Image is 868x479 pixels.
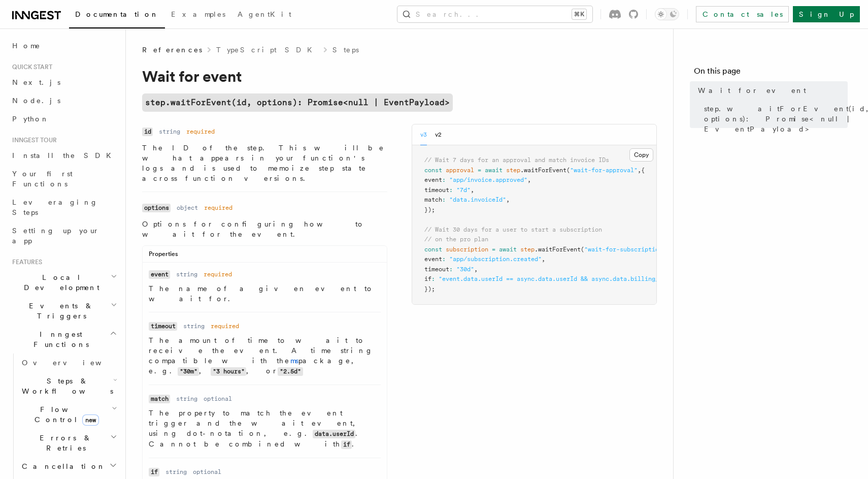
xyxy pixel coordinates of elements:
code: id [142,127,153,136]
span: // Wait 30 days for a user to start a subscription [424,226,602,233]
span: Home [12,41,41,51]
span: Setting up your app [12,227,99,245]
a: Python [8,110,119,128]
a: Home [8,37,119,55]
span: : [442,196,446,203]
span: , [638,167,641,174]
span: .waitForEvent [535,246,581,253]
span: Documentation [75,10,159,18]
span: Install the SDK [12,151,117,159]
span: Inngest tour [8,136,57,144]
dd: required [204,204,232,212]
button: Copy [629,148,653,162]
span: Wait for event [698,85,806,95]
button: Flow Controlnew [18,400,119,429]
span: Features [8,258,42,266]
dd: string [176,395,197,403]
span: , [527,176,531,183]
span: if [424,275,431,282]
dd: required [204,270,232,278]
span: await [485,167,503,174]
span: ( [581,246,584,253]
a: ms [290,357,298,365]
code: event [149,270,170,279]
code: timeout [149,322,177,331]
span: match [424,196,442,203]
span: subscription [446,246,488,253]
code: "30m" [178,367,199,376]
p: The amount of time to wait to receive the event. A time string compatible with the package, e.g. ... [149,335,381,376]
span: "data.invoiceId" [449,196,506,203]
span: Local Development [8,272,111,293]
span: , [542,256,545,263]
span: // on the pro plan [424,236,488,243]
span: timeout [424,266,449,273]
span: Steps & Workflows [18,376,113,396]
a: Documentation [69,3,165,28]
span: const [424,246,442,253]
button: Errors & Retries [18,429,119,457]
span: Examples [171,10,225,18]
code: options [142,204,171,212]
button: v2 [435,124,442,145]
button: Steps & Workflows [18,372,119,400]
button: Events & Triggers [8,297,119,325]
span: , [474,266,478,273]
span: approval [446,167,474,174]
code: "3 hours" [211,367,246,376]
span: }); [424,285,435,293]
code: match [149,395,170,403]
a: Leveraging Steps [8,193,119,221]
span: Events & Triggers [8,301,111,321]
kbd: ⌘K [572,9,586,19]
button: Inngest Functions [8,325,119,354]
p: The ID of the step. This will be what appears in your function's logs and is used to memoize step... [142,143,387,183]
span: References [142,45,202,55]
span: : [442,176,446,183]
p: The name of a given event to wait for. [149,283,381,304]
a: Sign Up [793,6,860,22]
dd: string [165,468,187,476]
button: Search...⌘K [397,6,592,22]
span: Python [12,115,49,123]
span: Leveraging Steps [12,198,98,216]
span: step [506,167,520,174]
dd: optional [193,468,221,476]
span: "wait-for-approval" [570,167,638,174]
dd: string [159,127,180,136]
a: Node.js [8,91,119,110]
a: Steps [332,45,359,55]
span: Node.js [12,97,60,105]
span: : [431,275,435,282]
span: { [641,167,645,174]
p: Options for configuring how to wait for the event. [142,219,387,239]
span: Overview [22,359,126,367]
a: Setting up your app [8,221,119,250]
code: step.waitForEvent(id, options): Promise<null | EventPayload> [142,93,453,112]
code: if [149,468,159,476]
button: Cancellation [18,457,119,475]
span: event [424,256,442,263]
span: Cancellation [18,461,106,471]
span: "event.data.userId == async.data.userId && async.data.billing_plan == 'pro'" [439,275,709,282]
span: // Wait 7 days for an approval and match invoice IDs [424,156,609,164]
span: , [471,186,474,194]
span: Your first Functions [12,170,73,188]
span: Inngest Functions [8,329,110,349]
span: : [449,186,453,194]
code: if [341,440,352,449]
span: Quick start [8,63,52,71]
h4: On this page [694,65,848,81]
code: "2.5d" [278,367,303,376]
span: "7d" [456,186,471,194]
code: data.userId [313,430,355,438]
span: "app/invoice.approved" [449,176,527,183]
span: const [424,167,442,174]
a: Overview [18,354,119,372]
span: AgentKit [238,10,291,18]
span: "30d" [456,266,474,273]
dd: optional [204,395,232,403]
a: step.waitForEvent(id, options): Promise<null | EventPayload> [700,100,848,138]
dd: required [186,127,215,136]
span: Flow Control [18,404,112,425]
